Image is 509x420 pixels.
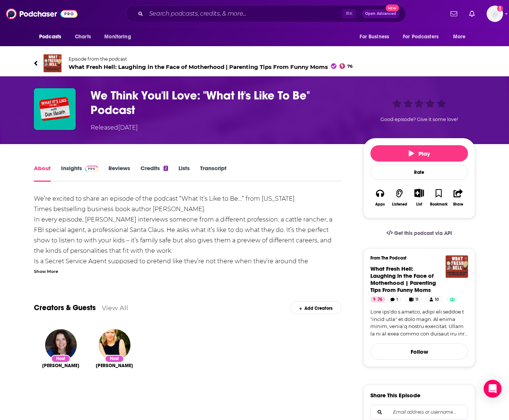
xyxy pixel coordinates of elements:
[453,202,463,207] div: Share
[487,6,503,22] button: Show profile menu
[354,30,398,44] button: open menu
[398,30,449,44] button: open menu
[403,32,439,42] span: For Podcasters
[466,7,478,20] a: Show notifications dropdown
[34,88,76,130] img: We Think You'll Love: "What It's Like To Be" Podcast
[6,7,78,21] img: Podchaser - Follow, Share and Rate Podcasts
[370,308,468,337] a: Lore ips'do s ametco, adipi eli seddoe t "incid utla" et dolo magn. Al enima minim, venia'q nostr...
[487,6,503,22] span: Logged in as Isla
[410,184,429,211] div: Show More ButtonList
[126,5,406,22] div: Search podcasts, credits, & more...
[435,296,439,303] span: 10
[140,165,168,182] a: Credits2
[370,184,390,211] button: Apps
[390,184,409,211] button: Listened
[370,343,468,360] button: Follow
[360,32,389,42] span: For Business
[365,12,396,16] span: Open Advanced
[105,355,124,363] div: Host
[380,117,458,122] span: Good episode? Give it some love!
[34,303,96,312] a: Creators & Guests
[362,9,399,18] button: Open AdvancedNew
[70,30,95,44] a: Charts
[44,54,61,72] img: What Fresh Hell: Laughing in the Face of Motherhood | Parenting Tips From Funny Moms
[108,165,130,182] a: Reviews
[387,296,401,302] a: 1
[34,30,71,44] button: open menu
[394,230,452,236] span: Get this podcast via API
[51,355,70,363] div: Host
[415,296,418,303] span: 11
[446,255,468,278] img: What Fresh Hell: Laughing in the Face of Motherhood | Parenting Tips From Funny Moms
[430,202,448,207] div: Bookmark
[69,56,352,62] span: Episode from the podcast
[429,184,448,211] button: Bookmark
[347,65,352,68] span: 76
[34,54,475,72] a: What Fresh Hell: Laughing in the Face of Motherhood | Parenting Tips From Funny MomsEpisode from ...
[164,166,168,171] div: 2
[409,150,430,157] span: Play
[75,32,91,42] span: Charts
[290,301,341,314] div: Add Creators
[96,363,133,369] a: Margaret Ables
[448,7,460,20] a: Show notifications dropdown
[146,8,342,20] input: Search podcasts, credits, & more...
[484,380,502,398] div: Open Intercom Messenger
[411,189,427,197] button: Show More Button
[61,165,98,182] a: InsightsPodchaser Pro
[102,304,128,312] a: View All
[91,123,138,132] div: Released [DATE]
[370,255,462,261] h3: From The Podcast
[91,88,351,117] h1: We Think You'll Love: "What It's Like To Be" Podcast
[370,165,468,180] div: Rate
[39,32,61,42] span: Podcasts
[104,32,131,42] span: Monitoring
[386,4,399,12] span: New
[85,166,98,172] img: Podchaser Pro
[448,30,475,44] button: open menu
[34,194,341,340] div: We’re excited to share an episode of the podcast “What It’s Like to Be…” from [US_STATE] Times be...
[370,145,468,162] button: Play
[416,202,422,207] div: List
[406,296,422,302] a: 11
[42,363,79,369] span: [PERSON_NAME]
[449,184,468,211] button: Share
[96,363,133,369] span: [PERSON_NAME]
[200,165,227,182] a: Transcript
[377,405,462,419] input: Email address or username...
[370,405,468,420] div: Search followers
[99,30,140,44] button: open menu
[34,165,51,182] a: About
[42,363,79,369] a: Amy Wilson
[426,296,442,302] a: 10
[99,329,130,361] img: Margaret Ables
[380,224,458,242] a: Get this podcast via API
[370,296,385,302] a: 76
[45,329,77,361] img: Amy Wilson
[487,6,503,22] img: User Profile
[69,63,352,70] span: What Fresh Hell: Laughing in the Face of Motherhood | Parenting Tips From Funny Moms
[342,9,356,19] span: ⌘ K
[370,392,420,399] h3: Share This Episode
[497,6,503,12] svg: Add a profile image
[396,296,398,303] span: 1
[453,32,466,42] span: More
[392,202,407,207] div: Listened
[370,265,436,293] a: What Fresh Hell: Laughing in the Face of Motherhood | Parenting Tips From Funny Moms
[377,296,382,303] span: 76
[375,202,385,207] div: Apps
[178,165,190,182] a: Lists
